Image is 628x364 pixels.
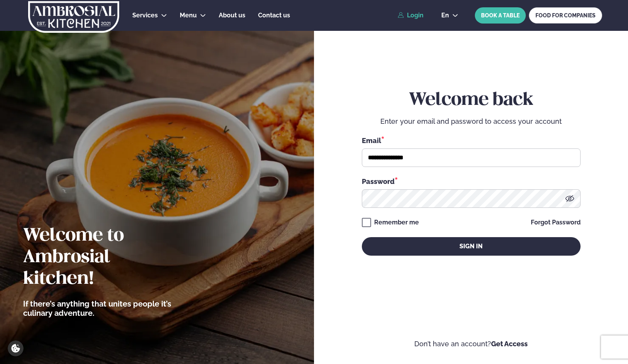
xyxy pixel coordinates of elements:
[258,12,290,19] span: Contact us
[23,225,183,290] h2: Welcome to Ambrosial kitchen!
[362,237,581,256] button: Sign in
[362,135,581,145] div: Email
[491,340,528,348] a: Get Access
[475,7,526,24] button: BOOK A TABLE
[23,299,183,318] p: If there’s anything that unites people it’s culinary adventure.
[132,11,158,20] a: Services
[531,219,581,226] a: Forgot Password
[398,12,424,19] a: Login
[219,11,245,20] a: About us
[362,89,581,111] h2: Welcome back
[529,7,602,24] a: FOOD FOR COMPANIES
[132,12,158,19] span: Services
[180,12,197,19] span: Menu
[28,1,120,33] img: logo
[362,176,581,186] div: Password
[337,339,605,349] p: Don’t have an account?
[362,117,581,126] p: Enter your email and password to access your account
[219,12,245,19] span: About us
[258,11,290,20] a: Contact us
[180,11,197,20] a: Menu
[8,340,24,356] a: Cookie settings
[441,12,449,19] span: en
[435,12,464,19] button: en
